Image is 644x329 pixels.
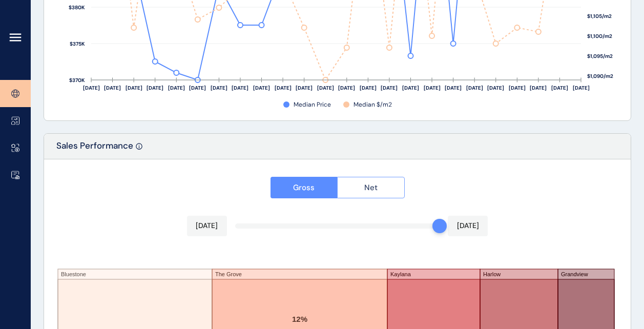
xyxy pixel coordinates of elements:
text: $1,105/m2 [587,13,612,19]
text: $1,095/m2 [587,53,613,59]
p: [DATE] [196,221,218,231]
p: Sales Performance [56,140,133,159]
span: Median $/m2 [354,100,392,109]
button: Net [337,177,405,198]
span: Net [364,182,378,193]
span: Median Price [294,100,331,109]
button: Gross [271,177,338,198]
p: [DATE] [457,221,479,231]
text: $1,100/m2 [587,33,612,39]
text: $1,090/m2 [587,73,613,79]
span: Gross [293,182,315,193]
